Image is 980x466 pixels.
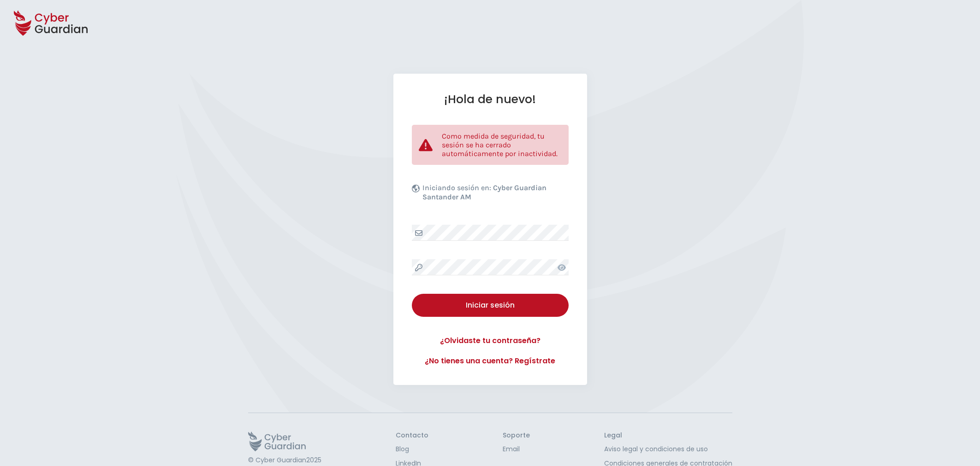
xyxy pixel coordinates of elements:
a: Aviso legal y condiciones de uso [604,444,732,454]
a: Email [503,444,530,454]
h3: Legal [604,431,732,440]
h3: Contacto [396,431,428,440]
a: ¿No tienes una cuenta? Regístrate [412,355,569,367]
p: Iniciando sesión en: [422,183,566,206]
a: ¿Olvidaste tu contraseña? [412,335,569,346]
h3: Soporte [503,431,530,440]
h1: ¡Hola de nuevo! [412,92,569,106]
p: © Cyber Guardian 2025 [248,456,321,465]
b: Cyber Guardian Santander AM [422,183,546,201]
a: Blog [396,444,428,454]
div: Iniciar sesión [419,300,562,311]
p: Como medida de seguridad, tu sesión se ha cerrado automáticamente por inactividad. [442,132,562,158]
button: Iniciar sesión [412,294,569,317]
